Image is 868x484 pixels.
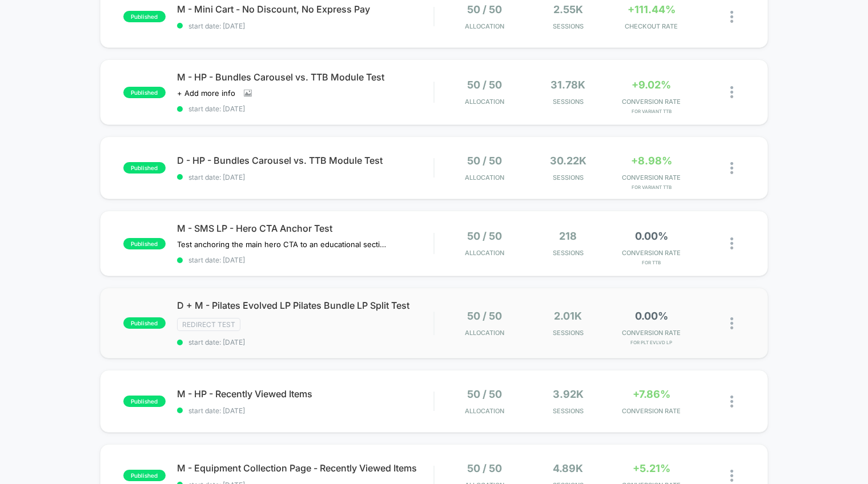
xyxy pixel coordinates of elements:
span: Allocation [465,407,504,415]
span: +8.98% [631,155,672,167]
span: 50 / 50 [467,230,502,242]
span: 0.00% [635,310,668,322]
span: 30.22k [550,155,586,167]
span: +5.21% [633,462,670,474]
span: Allocation [465,22,504,30]
span: Sessions [529,98,607,106]
span: published [123,87,166,98]
span: 0.00% [635,230,668,242]
span: +7.86% [633,388,670,400]
span: M - HP - Bundles Carousel vs. TTB Module Test [177,71,433,83]
span: CONVERSION RATE [613,329,690,337]
span: 50 / 50 [467,79,502,91]
span: 2.01k [554,310,582,322]
span: published [123,396,166,407]
span: M - Equipment Collection Page - Recently Viewed Items [177,462,433,474]
span: Allocation [465,174,504,181]
span: M - HP - Recently Viewed Items [177,388,433,400]
span: Redirect Test [177,318,240,331]
img: close [730,470,733,482]
span: 31.78k [550,79,585,91]
span: Test anchoring the main hero CTA to an educational section about our method vs. TTB product detai... [177,240,389,249]
span: Sessions [529,22,607,30]
span: D - HP - Bundles Carousel vs. TTB Module Test [177,155,433,166]
span: published [123,238,166,249]
img: close [730,11,733,23]
span: CONVERSION RATE [613,249,690,257]
img: close [730,86,733,98]
span: start date: [DATE] [177,173,433,181]
span: 2.55k [553,3,583,15]
span: published [123,317,166,329]
span: Allocation [465,329,504,337]
span: 50 / 50 [467,3,502,15]
span: M - SMS LP - Hero CTA Anchor Test [177,223,433,234]
span: Allocation [465,249,504,257]
span: +111.44% [628,3,676,15]
span: for PLT EVLVD LP [613,340,690,345]
span: CONVERSION RATE [613,407,690,415]
span: start date: [DATE] [177,256,433,264]
span: published [123,11,166,22]
span: start date: [DATE] [177,22,433,30]
span: CONVERSION RATE [613,174,690,181]
img: close [730,237,733,249]
span: published [123,162,166,174]
img: close [730,162,733,174]
span: start date: [DATE] [177,338,433,346]
span: CHECKOUT RATE [613,22,690,30]
span: start date: [DATE] [177,406,433,415]
span: published [123,470,166,481]
span: for Variant TTB [613,108,690,114]
span: + Add more info [177,88,235,98]
span: 218 [559,230,577,242]
span: start date: [DATE] [177,104,433,113]
span: +9.02% [632,79,671,91]
span: 50 / 50 [467,388,502,400]
span: Sessions [529,407,607,415]
span: D + M - Pilates Evolved LP Pilates Bundle LP Split Test [177,300,433,311]
span: Sessions [529,329,607,337]
span: Sessions [529,249,607,257]
span: Allocation [465,98,504,106]
span: for TTB [613,260,690,265]
span: 50 / 50 [467,155,502,167]
span: 4.89k [553,462,583,474]
span: CONVERSION RATE [613,98,690,106]
span: M - Mini Cart - No Discount, No Express Pay [177,3,433,15]
img: close [730,317,733,329]
span: 3.92k [553,388,584,400]
span: for Variant TTB [613,184,690,190]
span: 50 / 50 [467,462,502,474]
span: 50 / 50 [467,310,502,322]
img: close [730,396,733,408]
span: Sessions [529,174,607,181]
